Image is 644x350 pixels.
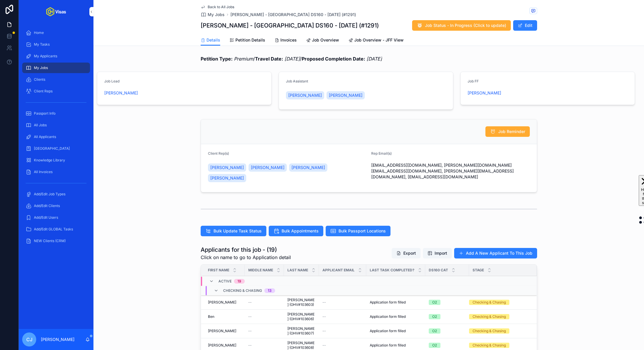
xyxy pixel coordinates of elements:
[280,37,297,43] span: Invoices
[370,300,406,305] span: Application form filled
[22,51,90,61] a: My Applicants
[348,35,404,46] a: Job Overview - JFF View
[284,56,300,62] em: [DATE]
[22,167,90,177] a: All Invoices
[249,163,287,172] a: [PERSON_NAME]
[425,23,506,28] span: Job Status - In Progress (Click to update)
[248,329,280,333] a: --
[34,123,47,127] span: All Jobs
[22,27,90,38] a: Home
[322,314,326,319] span: --
[429,300,466,305] a: O2
[213,228,262,234] span: Bulk Update Task Status
[473,328,506,334] div: Checking & Chasing
[473,343,506,348] div: Checking & Chasing
[208,5,234,9] span: Back to All Jobs
[429,343,466,348] a: O2
[234,56,253,62] em: Premium
[306,35,339,46] a: Job Overview
[22,108,90,119] a: Passport Info
[286,79,308,83] span: Job Assistant
[435,250,447,256] span: Import
[201,56,232,62] strong: Petition Type:
[432,328,437,334] div: O2
[237,279,241,284] div: 19
[208,314,241,319] a: Ben
[287,326,315,336] span: [PERSON_NAME] (OHV#103607)
[326,226,390,236] button: Bulk Passport Locations
[370,314,422,319] a: Application form filled
[291,165,325,170] span: [PERSON_NAME]
[371,162,530,180] span: [EMAIL_ADDRESS][DOMAIN_NAME], [PERSON_NAME][DOMAIN_NAME][EMAIL_ADDRESS][DOMAIN_NAME], [PERSON_NAM...
[248,314,280,319] a: --
[230,12,356,18] a: [PERSON_NAME] - [GEOGRAPHIC_DATA] DS160 - [DATE] (#1291)
[289,163,327,172] a: [PERSON_NAME]
[22,120,90,130] a: All Jobs
[206,37,220,43] span: Details
[473,300,506,305] div: Checking & Chasing
[370,329,422,333] a: Application form filled
[201,21,379,30] h1: [PERSON_NAME] - [GEOGRAPHIC_DATA] DS160 - [DATE] (#1291)
[322,300,326,305] span: --
[370,300,422,305] a: Application form filled
[454,248,537,258] a: Add A New Applicant To This Job
[370,343,406,348] span: Application form filled
[201,5,234,9] a: Back to All Jobs
[46,7,66,16] img: App logo
[248,300,252,305] span: --
[248,314,252,319] span: --
[322,329,326,333] span: --
[312,37,339,43] span: Job Overview
[22,63,90,73] a: My Jobs
[473,314,506,319] div: Checking & Chasing
[322,300,363,305] a: --
[208,329,236,333] span: [PERSON_NAME]
[322,343,363,348] a: --
[22,155,90,165] a: Knowledge Library
[248,343,252,348] span: --
[251,165,284,170] span: [PERSON_NAME]
[41,337,74,342] p: [PERSON_NAME]
[201,246,291,254] h1: Applicants for this job - (19)
[208,300,236,305] span: [PERSON_NAME]
[210,175,244,181] span: [PERSON_NAME]
[248,329,252,333] span: --
[34,65,48,70] span: My Jobs
[288,92,322,98] span: [PERSON_NAME]
[208,343,236,348] span: [PERSON_NAME]
[22,201,90,211] a: Add/Edit Clients
[412,20,511,31] button: Job Status - In Progress (Click to update)
[230,35,265,46] a: Petition Details
[223,288,262,293] span: Checking & Chasing
[269,226,323,236] button: Bulk Appointments
[302,56,365,62] strong: Proposed Completion Date:
[287,298,315,307] a: [PERSON_NAME] (OHV#103603)
[287,341,315,350] a: [PERSON_NAME] (OHV#103608)
[248,268,273,273] span: Middle Name
[429,314,466,319] a: O2
[322,343,326,348] span: --
[34,54,57,58] span: My Applicants
[34,170,53,174] span: All Invoices
[22,39,90,50] a: My Tasks
[218,279,232,284] span: Active
[367,56,382,62] em: [DATE]
[498,129,525,135] span: Job Reminder
[22,212,90,223] a: Add/Edit Users
[286,91,324,99] a: [PERSON_NAME]
[370,329,406,333] span: Application form filled
[208,300,241,305] a: [PERSON_NAME]
[287,268,308,273] span: Last Name
[429,328,466,334] a: O2
[201,226,266,236] button: Bulk Update Task Status
[469,300,530,305] a: Checking & Chasing
[423,248,452,258] button: Import
[208,174,246,182] a: [PERSON_NAME]
[432,314,437,319] div: O2
[287,312,315,321] a: [PERSON_NAME] (OHV#103606)
[248,343,280,348] a: --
